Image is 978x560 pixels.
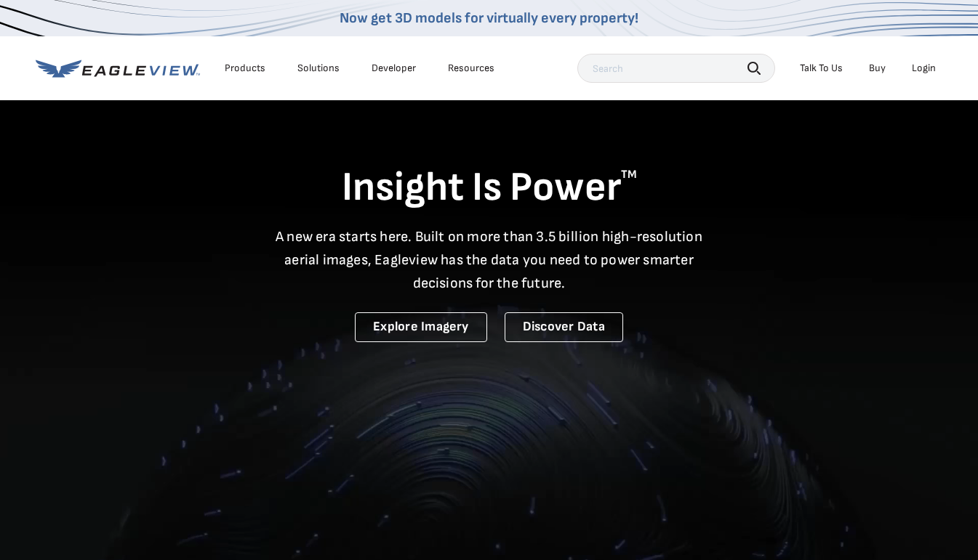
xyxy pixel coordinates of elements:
[505,312,623,342] a: Discover Data
[800,62,843,75] div: Talk To Us
[448,62,494,75] div: Resources
[36,163,943,214] h1: Insight Is Power
[355,312,487,342] a: Explore Imagery
[225,62,265,75] div: Products
[577,54,775,83] input: Search
[372,62,416,75] a: Developer
[912,62,936,75] div: Login
[621,168,637,182] sup: TM
[267,225,712,295] p: A new era starts here. Built on more than 3.5 billion high-resolution aerial images, Eagleview ha...
[869,62,886,75] a: Buy
[297,62,340,75] div: Solutions
[340,9,638,27] a: Now get 3D models for virtually every property!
